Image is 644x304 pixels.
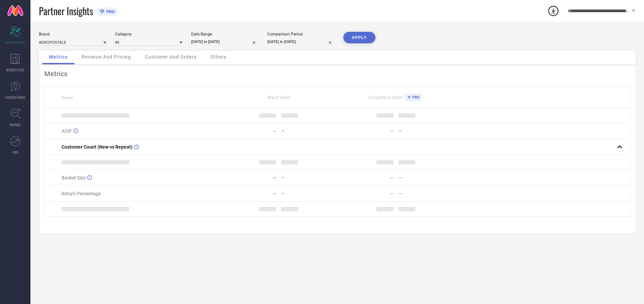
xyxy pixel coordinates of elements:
span: Partner Insights [39,4,93,18]
div: — [390,191,394,196]
div: Brand [39,32,107,37]
div: — [273,128,276,134]
div: Category [115,32,183,37]
div: — [399,191,454,196]
input: Select comparison period [267,38,335,45]
div: Comparison Period [267,32,335,37]
div: — [390,175,394,180]
div: — [281,175,337,180]
span: Basket Size [62,175,86,180]
div: — [399,175,454,180]
div: — [399,129,454,133]
span: Customer And Orders [145,54,197,60]
div: — [281,191,337,196]
span: TRENDS [9,122,21,127]
button: APPLY [343,32,375,43]
div: Open download list [547,5,559,17]
span: WORKSPACE [6,67,25,72]
span: FWD [12,150,19,155]
span: AISP [62,128,72,134]
div: Metrics [44,70,630,78]
div: Date Range [191,32,259,37]
span: Metrics [49,54,68,60]
span: Customer Count (New vs Repeat) [62,144,133,150]
span: SCORECARDS [5,40,25,45]
span: Others [210,54,227,60]
span: PRO [105,9,115,14]
div: — [390,128,394,134]
span: Brand Value [268,95,290,100]
div: — [273,175,276,180]
span: Competitors Value [368,95,402,100]
span: SUGGESTIONS [5,95,26,100]
span: Revenue And Pricing [82,54,131,60]
span: Name [62,95,73,100]
span: Return Percentage [62,191,101,196]
div: — [281,129,337,133]
input: Select date range [191,38,259,45]
div: — [273,191,276,196]
span: PRO [411,95,420,100]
